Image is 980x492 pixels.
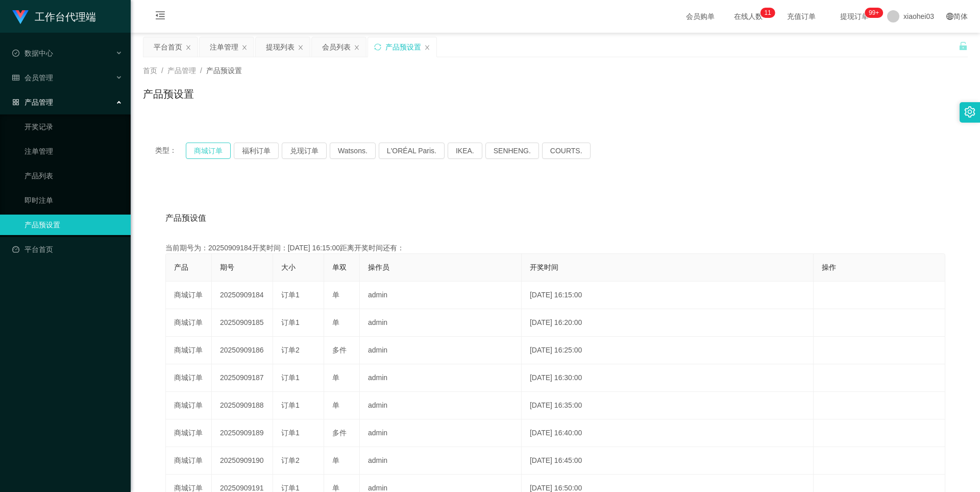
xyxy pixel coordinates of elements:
p: 1 [764,8,768,18]
span: 多件 [332,346,347,354]
div: 注单管理 [210,37,238,57]
img: logo.9652507e.png [12,10,29,25]
button: 商城订单 [186,143,231,159]
td: [DATE] 16:45:00 [522,447,814,475]
td: admin [360,364,522,392]
span: 充值订单 [782,13,821,20]
span: 多件 [332,429,347,437]
td: 商城订单 [166,447,212,475]
td: 20250909187 [212,364,273,392]
span: 单 [332,373,339,382]
p: 1 [768,8,771,18]
td: [DATE] 16:25:00 [522,337,814,364]
a: 图标: dashboard平台首页 [12,239,122,260]
i: 图标: check-circle-o [12,50,19,57]
span: 单 [332,318,339,326]
span: 单 [332,291,339,299]
i: 图标: global [946,13,953,20]
td: admin [360,419,522,447]
i: 图标: table [12,74,19,81]
span: 单 [332,456,339,464]
a: 即时注单 [24,190,122,210]
span: 订单1 [281,373,300,382]
span: 开奖时间 [530,263,558,271]
span: 订单1 [281,401,300,409]
button: COURTS. [542,143,591,159]
td: admin [360,309,522,337]
span: 期号 [220,263,234,271]
span: 大小 [281,263,296,271]
a: 产品列表 [24,166,122,186]
div: 产品预设置 [385,37,421,57]
td: admin [360,282,522,309]
span: 订单2 [281,346,300,354]
span: 首页 [143,66,157,75]
button: 福利订单 [234,143,279,159]
td: 商城订单 [166,392,212,419]
div: 会员列表 [322,37,351,57]
div: 提现列表 [266,37,295,57]
span: 操作 [822,263,836,271]
button: SENHENG. [485,143,539,159]
span: 订单1 [281,291,300,299]
td: admin [360,392,522,419]
i: 图标: close [298,44,304,51]
a: 工作台代理端 [12,12,96,20]
span: 单双 [332,263,347,271]
td: 20250909184 [212,282,273,309]
span: 操作员 [368,263,389,271]
span: 在线人数 [729,13,768,20]
sup: 1124 [865,8,883,18]
a: 注单管理 [24,141,122,161]
span: / [200,66,202,75]
td: [DATE] 16:20:00 [522,309,814,337]
td: admin [360,337,522,364]
td: 20250909188 [212,392,273,419]
td: 商城订单 [166,364,212,392]
i: 图标: close [241,44,248,51]
button: 兑现订单 [282,143,327,159]
span: 单 [332,401,339,409]
span: 产品管理 [12,98,53,106]
span: 产品 [174,263,188,271]
span: 订单1 [281,318,300,326]
span: 产品预设置 [206,66,242,75]
h1: 产品预设置 [143,86,194,102]
span: 订单2 [281,456,300,464]
i: 图标: menu-fold [143,1,178,33]
span: 产品管理 [167,66,196,75]
button: IKEA. [448,143,482,159]
span: 会员管理 [12,74,53,82]
td: [DATE] 16:15:00 [522,282,814,309]
span: 订单1 [281,429,300,437]
i: 图标: close [354,44,360,51]
a: 产品预设置 [24,215,122,235]
td: 20250909189 [212,419,273,447]
td: 商城订单 [166,282,212,309]
i: 图标: unlock [959,41,968,51]
button: L'ORÉAL Paris. [379,143,445,159]
td: 商城订单 [166,309,212,337]
sup: 11 [760,8,775,18]
i: 图标: appstore-o [12,99,19,106]
div: 当前期号为：20250909184开奖时间：[DATE] 16:15:00距离开奖时间还有： [165,243,945,253]
td: 20250909186 [212,337,273,364]
td: admin [360,447,522,475]
td: 20250909185 [212,309,273,337]
button: Watsons. [330,143,376,159]
span: 产品预设值 [165,212,206,224]
td: [DATE] 16:30:00 [522,364,814,392]
span: 单 [332,484,339,492]
td: [DATE] 16:40:00 [522,419,814,447]
i: 图标: close [424,44,430,51]
span: 提现订单 [835,13,874,20]
span: 订单1 [281,484,300,492]
span: / [161,66,163,75]
a: 开奖记录 [24,116,122,137]
i: 图标: setting [964,106,975,118]
i: 图标: close [185,44,191,51]
div: 平台首页 [154,37,182,57]
i: 图标: sync [374,43,381,51]
span: 数据中心 [12,49,53,57]
td: [DATE] 16:35:00 [522,392,814,419]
